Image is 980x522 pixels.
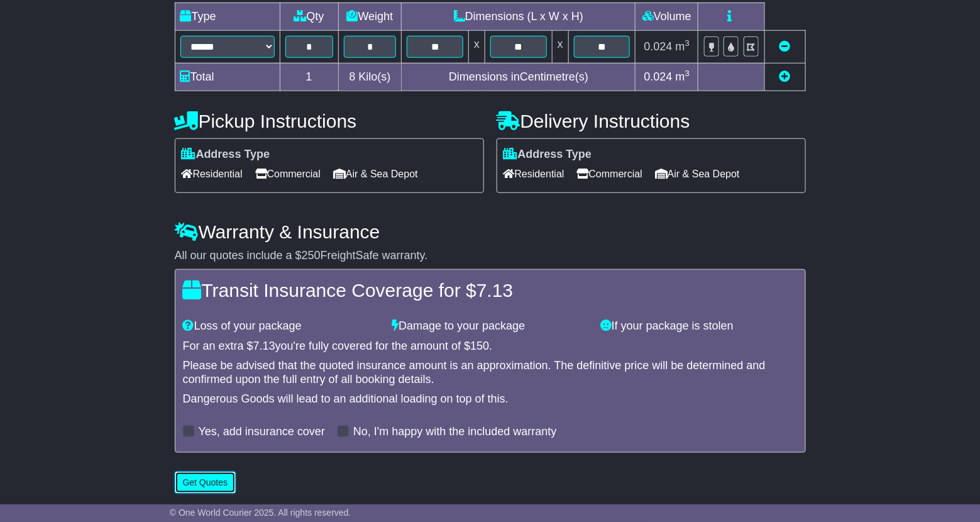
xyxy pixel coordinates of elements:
[183,280,798,301] h4: Transit Insurance Coverage for $
[577,164,642,184] span: Commercial
[175,472,236,494] button: Get Quotes
[333,164,418,184] span: Air & Sea Depot
[676,70,690,83] span: m
[253,340,275,352] span: 7.13
[676,40,690,53] span: m
[255,164,321,184] span: Commercial
[655,164,740,184] span: Air & Sea Depot
[182,164,243,184] span: Residential
[779,40,791,53] a: Remove this item
[385,319,595,333] div: Damage to your package
[402,3,636,30] td: Dimensions (L x W x H)
[170,508,351,518] span: © One World Courier 2025. All rights reserved.
[338,3,402,30] td: Weight
[175,63,280,91] td: Total
[175,221,806,242] h4: Warranty & Insurance
[175,3,280,30] td: Type
[177,319,386,333] div: Loss of your package
[636,3,698,30] td: Volume
[183,359,798,386] div: Please be advised that the quoted insurance amount is an approximation. The definitive price will...
[175,249,806,263] div: All our quotes include a $ FreightSafe warranty.
[504,148,592,162] label: Address Type
[644,40,673,53] span: 0.024
[302,249,321,262] span: 250
[183,392,798,406] div: Dangerous Goods will lead to an additional loading on top of this.
[469,30,485,63] td: x
[595,319,804,333] div: If your package is stolen
[402,63,636,91] td: Dimensions in Centimetre(s)
[175,111,484,131] h4: Pickup Instructions
[338,63,402,91] td: Kilo(s)
[779,70,791,83] a: Add new item
[280,63,338,91] td: 1
[470,340,489,352] span: 150
[685,69,690,78] sup: 3
[685,38,690,48] sup: 3
[504,164,564,184] span: Residential
[497,111,806,131] h4: Delivery Instructions
[199,425,325,439] label: Yes, add insurance cover
[476,280,513,301] span: 7.13
[353,425,557,439] label: No, I'm happy with the included warranty
[349,70,355,83] span: 8
[280,3,338,30] td: Qty
[552,30,568,63] td: x
[182,148,270,162] label: Address Type
[183,340,798,353] div: For an extra $ you're fully covered for the amount of $ .
[644,70,673,83] span: 0.024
